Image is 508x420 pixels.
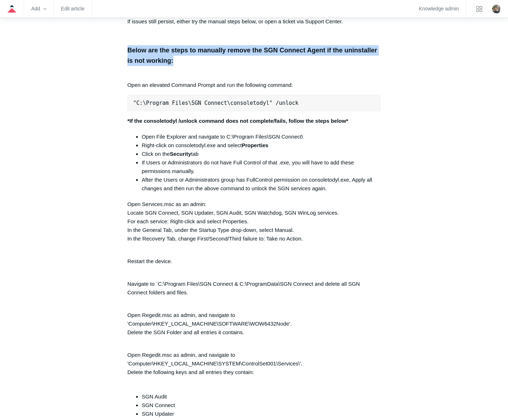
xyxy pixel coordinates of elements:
p: Open Services.msc as an admin: Locate SGN Connect, SGN Updater, SGN Audit, SGN Watchdog, SGN WinL... [127,200,381,243]
li: SGN Audit [142,392,381,401]
li: Open File Explorer and navigate to C:\Program Files\SGN Connect\ [142,132,381,141]
li: After the Users or Administrators group has FullControl permission on consoletodyl.exe, Apply all... [142,176,381,193]
strong: Security [170,151,191,157]
p: Open Regedit.msc as admin, and navigate to 'Computer\HKEY_LOCAL_MACHINE\SYSTEM\ControlSet001\Serv... [127,342,381,385]
li: Click on the tab [142,150,381,158]
strong: *If the consoletodyl /unlock command does not complete/fails, follow the steps below* [127,118,348,124]
zd-hc-trigger: Add [31,7,46,11]
li: SGN Connect [142,401,381,410]
a: Edit article [61,7,84,11]
li: Right-click on consoletodyl.exe and select [142,141,381,150]
p: Open an elevated Command Prompt and run the following command: [127,72,381,89]
li: If Users or Administrators do not have Full Control of that .exe, you will have to add these perm... [142,158,381,176]
p: If issues still persist, either try the manual steps below, or open a ticket via Support Center. [127,17,381,26]
a: Knowledge admin [419,7,459,11]
li: SGN Updater [142,410,381,418]
p: Restart the device. [127,248,381,266]
h3: Below are the steps to manually remove the SGN Connect Agent if the uninstaller is not working: [127,45,381,66]
pre: "C:\Program Files\SGN Connect\consoletodyl" /unlock [127,95,381,111]
zd-hc-trigger: Click your profile icon to open the profile menu [492,5,501,13]
img: user avatar [492,5,501,13]
strong: Properties [242,142,268,148]
p: Navigate to `C:\Program Files\SGN Connect & C:\ProgramData\SGN Connect and delete all SGN Connect... [127,271,381,297]
p: Open Regedit.msc as admin, and navigate to 'Computer\HKEY_LOCAL_MACHINE\SOFTWARE\WOW6432Node'. De... [127,302,381,337]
